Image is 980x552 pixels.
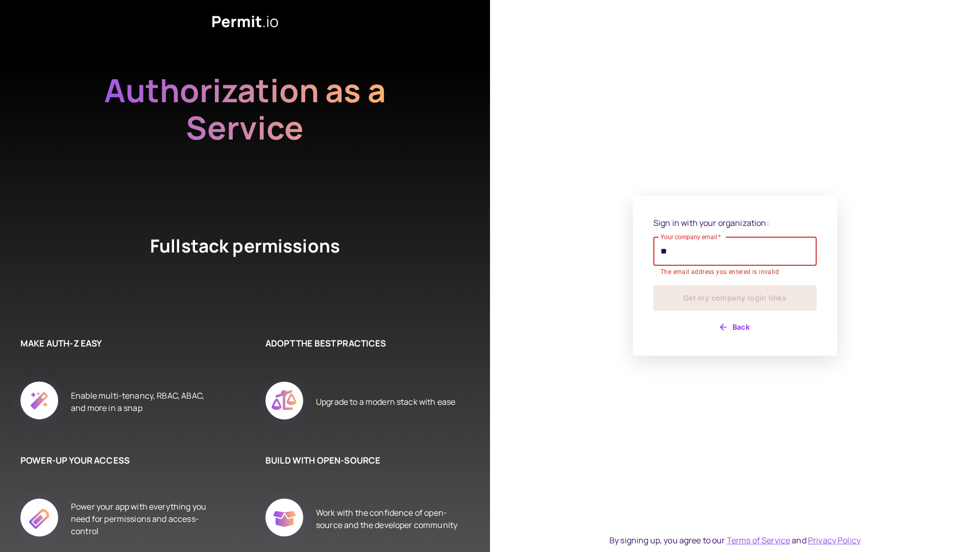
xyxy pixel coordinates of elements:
[727,535,790,546] a: Terms of Service
[316,487,459,550] div: Work with the confidence of open-source and the developer community
[71,370,214,433] div: Enable multi-tenancy, RBAC, ABAC, and more in a snap
[653,285,817,311] button: Get my company login links
[20,337,214,350] h6: MAKE AUTH-Z EASY
[316,370,455,433] div: Upgrade to a modern stack with ease
[112,234,378,296] h4: Fullstack permissions
[20,454,214,467] h6: POWER-UP YOUR ACCESS
[265,337,459,350] h6: ADOPT THE BEST PRACTICES
[71,72,419,183] h2: Authorization as a Service
[660,267,810,278] p: The email address you entered is invalid
[808,535,861,546] a: Privacy Policy
[660,233,721,241] label: Your company email
[265,454,459,467] h6: BUILD WITH OPEN-SOURCE
[609,534,861,546] div: By signing up, you agree to our and
[653,319,817,335] button: Back
[71,487,214,550] div: Power your app with everything you need for permissions and access-control
[653,217,817,229] p: Sign in with your organization:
